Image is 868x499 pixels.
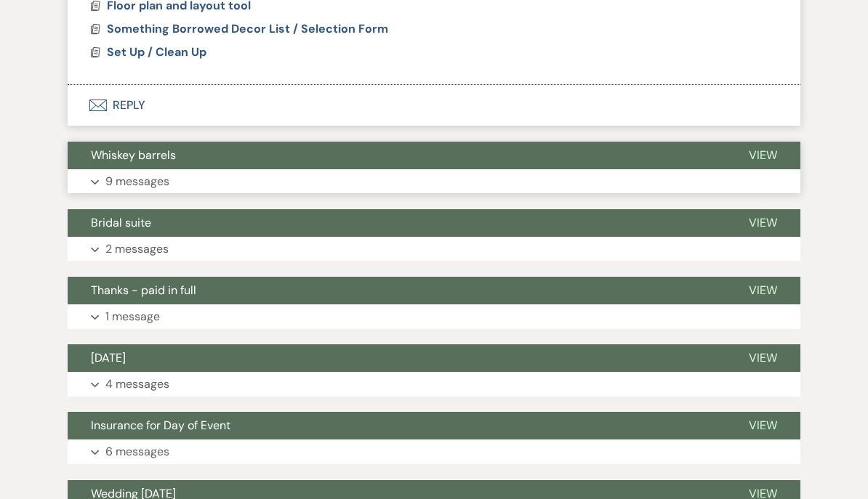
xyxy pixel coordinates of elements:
button: 2 messages [68,238,800,262]
button: Thanks - paid in full [68,277,726,305]
span: View [749,216,777,231]
span: Insurance for Day of Event [91,418,230,434]
button: 4 messages [68,373,800,397]
span: View [749,148,777,163]
button: 6 messages [68,440,800,465]
button: 9 messages [68,170,800,195]
button: Reply [68,86,800,126]
button: View [726,345,800,373]
button: 1 message [68,305,800,330]
button: Something Borrowed Decor List / Selection Form [107,21,392,38]
span: Thanks - paid in full [91,283,196,299]
span: Set Up / Clean Up [107,45,206,60]
span: Bridal suite [91,216,151,231]
span: View [749,351,777,366]
button: [DATE] [68,345,726,373]
p: 4 messages [105,376,169,394]
button: View [726,142,800,170]
button: View [726,210,800,238]
p: 6 messages [105,443,169,462]
span: [DATE] [91,351,126,366]
span: Something Borrowed Decor List / Selection Form [107,22,388,37]
button: Bridal suite [68,210,726,238]
button: View [726,413,800,440]
span: View [749,418,777,434]
button: Whiskey barrels [68,142,726,170]
p: 2 messages [105,240,169,259]
p: 9 messages [105,173,169,192]
span: View [749,283,777,299]
button: Insurance for Day of Event [68,413,726,440]
button: Set Up / Clean Up [107,44,210,62]
button: View [726,277,800,305]
p: 1 message [105,308,160,327]
span: Whiskey barrels [91,148,176,163]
